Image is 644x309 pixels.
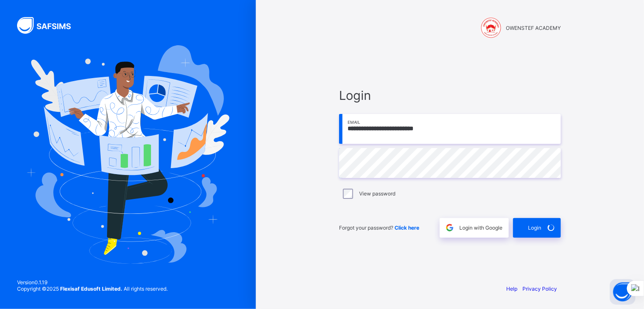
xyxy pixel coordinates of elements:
span: Forgot your password? [339,224,419,231]
a: Click here [395,224,419,231]
span: Version 0.1.19 [17,279,168,286]
span: OWENSTEF ACADEMY [506,25,561,31]
a: Help [506,286,517,292]
img: SAFSIMS Logo [17,17,81,34]
img: google.396cfc9801f0270233282035f929180a.svg [445,223,455,233]
img: Hero Image [26,45,229,264]
label: View password [359,190,395,197]
button: Open asap [610,279,635,305]
span: Login [528,224,541,231]
strong: Flexisaf Edusoft Limited. [60,286,122,292]
span: Copyright © 2025 All rights reserved. [17,286,168,292]
a: Privacy Policy [522,286,557,292]
span: Login with Google [459,224,502,231]
span: Login [339,88,561,103]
